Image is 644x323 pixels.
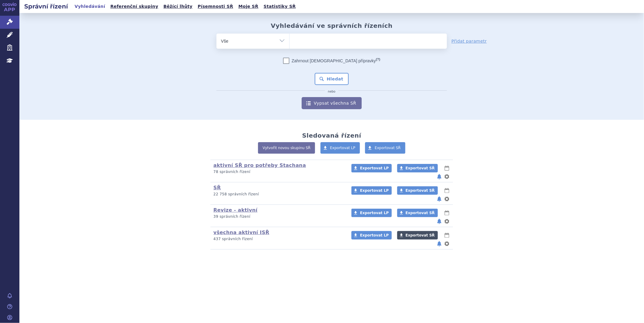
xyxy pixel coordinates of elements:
[325,90,339,93] i: nebo
[451,38,487,44] a: Přidat parametr
[213,207,257,213] a: Revize - aktivní
[213,237,344,242] p: 437 správních řízení
[162,2,194,11] a: Běžící lhůty
[444,187,450,194] button: lhůty
[444,232,450,239] button: lhůty
[406,233,435,237] span: Exportovat SŘ
[360,211,389,215] span: Exportovat LP
[436,240,442,247] button: notifikace
[213,230,269,235] a: všechna aktivní ISŘ
[213,214,344,219] p: 39 správních řízení
[436,195,442,203] button: notifikace
[360,166,389,170] span: Exportovat LP
[315,73,349,85] button: Hledat
[406,211,435,215] span: Exportovat SŘ
[376,57,380,61] abbr: (?)
[236,2,260,11] a: Moje SŘ
[360,233,389,237] span: Exportovat LP
[302,97,362,109] a: Vypsat všechna SŘ
[320,142,360,154] a: Exportovat LP
[351,231,392,240] a: Exportovat LP
[351,186,392,195] a: Exportovat LP
[213,162,306,168] a: aktivní SŘ pro potřeby Stachana
[365,142,405,154] a: Exportovat SŘ
[302,132,361,139] h2: Sledovaná řízení
[73,2,107,11] a: Vyhledávání
[436,173,442,180] button: notifikace
[397,164,438,172] a: Exportovat SŘ
[406,188,435,193] span: Exportovat SŘ
[360,188,389,193] span: Exportovat LP
[262,2,297,11] a: Statistiky SŘ
[271,22,393,29] h2: Vyhledávání ve správních řízeních
[444,240,450,247] button: nastavení
[444,195,450,203] button: nastavení
[213,169,344,175] p: 78 správních řízení
[444,218,450,225] button: nastavení
[444,173,450,180] button: nastavení
[196,2,235,11] a: Písemnosti SŘ
[109,2,160,11] a: Referenční skupiny
[258,142,315,154] a: Vytvořit novou skupinu SŘ
[406,166,435,170] span: Exportovat SŘ
[330,146,356,150] span: Exportovat LP
[351,164,392,172] a: Exportovat LP
[436,218,442,225] button: notifikace
[213,185,221,191] a: SŘ
[397,209,438,217] a: Exportovat SŘ
[375,146,401,150] span: Exportovat SŘ
[397,186,438,195] a: Exportovat SŘ
[444,209,450,217] button: lhůty
[213,192,344,197] p: 22 758 správních řízení
[351,209,392,217] a: Exportovat LP
[19,2,73,11] h2: Správní řízení
[397,231,438,240] a: Exportovat SŘ
[283,58,380,64] label: Zahrnout [DEMOGRAPHIC_DATA] přípravky
[444,165,450,172] button: lhůty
